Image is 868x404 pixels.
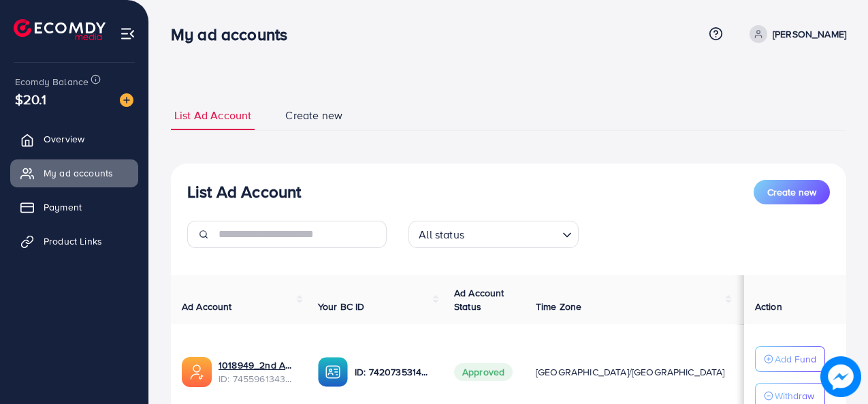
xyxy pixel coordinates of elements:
[10,125,138,153] a: Overview
[219,358,296,372] a: 1018949_2nd Ad Account_1735976294604
[182,357,212,387] img: ic-ads-acc.e4c84228.svg
[10,193,138,221] a: Payment
[44,132,84,146] span: Overview
[355,364,432,380] p: ID: 7420735314844663825
[182,300,232,313] span: Ad Account
[10,159,138,187] a: My ad accounts
[187,182,301,202] h3: List Ad Account
[536,365,725,379] span: [GEOGRAPHIC_DATA]/[GEOGRAPHIC_DATA]
[44,234,102,248] span: Product Links
[416,225,467,245] span: All status
[775,351,816,367] p: Add Fund
[15,89,46,109] span: $20.1
[14,19,106,40] img: logo
[536,300,581,313] span: Time Zone
[773,26,846,42] p: [PERSON_NAME]
[820,356,861,397] img: image
[219,372,296,386] span: ID: 7455961343292669969
[767,185,816,199] span: Create new
[454,286,504,313] span: Ad Account Status
[44,200,82,214] span: Payment
[775,388,814,404] p: Withdraw
[120,26,135,42] img: menu
[318,300,365,313] span: Your BC ID
[408,221,579,248] div: Search for option
[44,166,113,180] span: My ad accounts
[219,358,296,386] div: <span class='underline'>1018949_2nd Ad Account_1735976294604</span></br>7455961343292669969
[174,108,251,123] span: List Ad Account
[454,363,513,381] span: Approved
[468,222,557,245] input: Search for option
[285,108,342,123] span: Create new
[754,180,830,204] button: Create new
[15,75,89,89] span: Ecomdy Balance
[318,357,348,387] img: ic-ba-acc.ded83a64.svg
[10,228,138,255] a: Product Links
[755,346,825,372] button: Add Fund
[755,300,782,313] span: Action
[744,25,846,43] a: [PERSON_NAME]
[171,25,298,44] h3: My ad accounts
[120,93,133,107] img: image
